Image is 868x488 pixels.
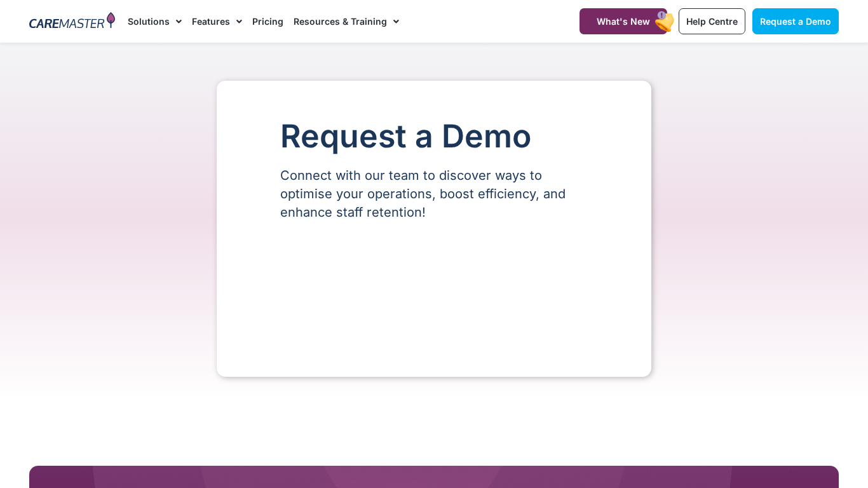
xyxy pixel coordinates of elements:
span: Help Centre [686,16,738,27]
h1: Request a Demo [280,119,588,154]
p: Connect with our team to discover ways to optimise your operations, boost efficiency, and enhance... [280,166,588,222]
iframe: Form 0 [280,243,588,339]
a: Request a Demo [752,8,839,34]
a: Help Centre [679,8,745,34]
span: What's New [597,16,650,27]
span: Request a Demo [760,16,831,27]
img: CareMaster Logo [29,12,115,31]
a: What's New [580,8,667,34]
